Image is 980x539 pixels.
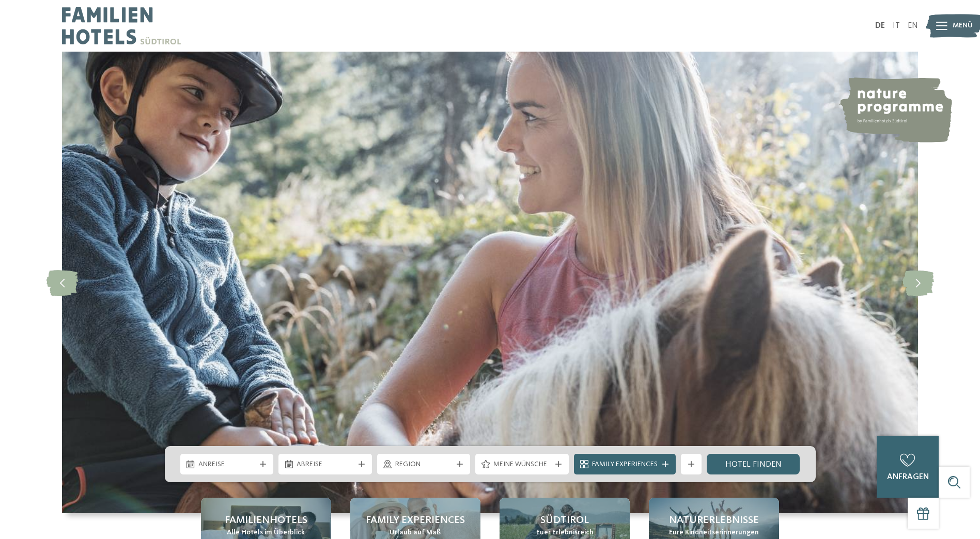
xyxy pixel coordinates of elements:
[592,459,658,470] span: Family Experiences
[838,77,952,142] img: nature programme by Familienhotels Südtirol
[707,454,800,474] a: Hotel finden
[227,528,305,538] span: Alle Hotels im Überblick
[875,22,885,30] a: DE
[225,513,307,528] span: Familienhotels
[669,528,759,538] span: Eure Kindheitserinnerungen
[366,513,465,528] span: Family Experiences
[395,459,453,470] span: Region
[953,21,973,31] span: Menü
[536,528,594,538] span: Euer Erlebnisreich
[877,436,939,498] a: anfragen
[887,473,929,481] span: anfragen
[198,459,256,470] span: Anreise
[908,22,918,30] a: EN
[62,52,918,513] img: Familienhotels Südtirol: The happy family places
[493,459,551,470] span: Meine Wünsche
[893,22,900,30] a: IT
[540,513,589,528] span: Südtirol
[390,528,441,538] span: Urlaub auf Maß
[669,513,759,528] span: Naturerlebnisse
[297,459,354,470] span: Abreise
